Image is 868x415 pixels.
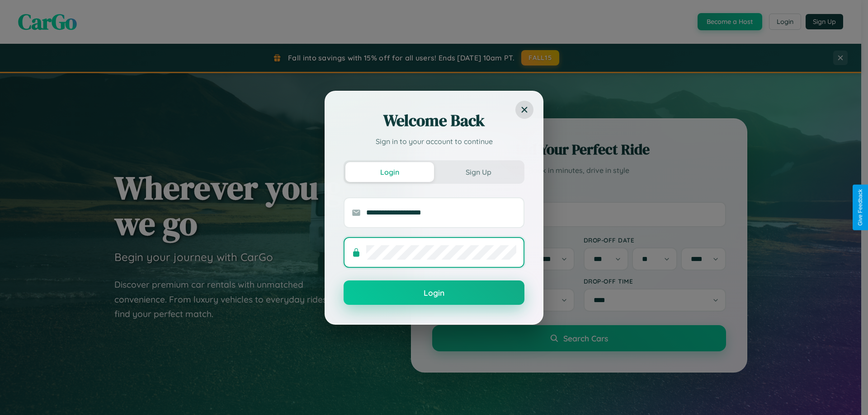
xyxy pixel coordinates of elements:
div: Give Feedback [857,189,863,226]
button: Login [345,162,434,182]
button: Sign Up [434,162,523,182]
h2: Welcome Back [344,110,524,131]
p: Sign in to your account to continue [344,136,524,147]
button: Login [344,280,524,305]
